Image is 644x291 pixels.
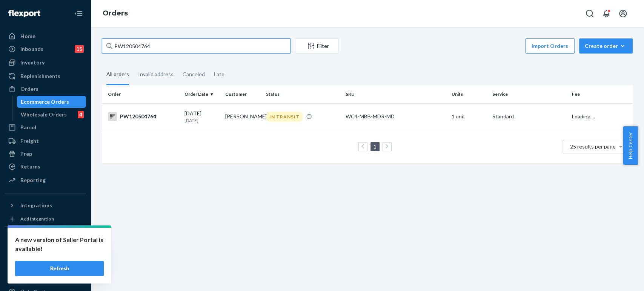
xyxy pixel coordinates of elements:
[20,72,60,80] div: Replenishments
[599,6,614,21] button: Open notifications
[5,83,86,95] a: Orders
[71,6,86,21] button: Close Navigation
[570,143,616,150] span: 25 results per page
[78,111,84,118] div: 4
[15,235,104,253] p: A new version of Seller Portal is available!
[5,57,86,69] a: Inventory
[20,150,32,158] div: Prep
[21,111,67,118] div: Wholesale Orders
[5,148,86,160] a: Prep
[20,124,36,131] div: Parcel
[20,85,38,93] div: Orders
[5,43,86,55] a: Inbounds15
[106,64,129,85] div: All orders
[295,42,338,50] div: Filter
[214,64,224,84] div: Late
[263,85,343,103] th: Status
[20,176,46,184] div: Reporting
[5,233,86,245] button: Fast Tags
[20,163,40,170] div: Returns
[5,273,86,285] a: Talk to Support
[108,112,178,121] div: PW120504764
[75,45,84,53] div: 15
[266,112,303,122] div: IN TRANSIT
[569,85,633,103] th: Fee
[623,126,638,165] button: Help Center
[569,103,633,130] td: Loading....
[492,113,566,120] p: Standard
[5,260,86,272] a: Settings
[615,6,630,21] button: Open account menu
[585,42,627,50] div: Create order
[372,143,378,150] a: Page 1 is your current page
[181,85,222,103] th: Order Date
[579,38,633,54] button: Create order
[5,30,86,42] a: Home
[5,199,86,211] button: Integrations
[184,117,219,124] p: [DATE]
[5,135,86,147] a: Freight
[489,85,569,103] th: Service
[184,110,219,124] div: [DATE]
[343,85,449,103] th: SKU
[21,98,69,106] div: Ecommerce Orders
[222,103,263,130] td: [PERSON_NAME]
[17,96,86,108] a: Ecommerce Orders
[17,109,86,121] a: Wholesale Orders4
[15,261,104,276] button: Refresh
[20,32,35,40] div: Home
[225,91,260,97] div: Customer
[20,137,39,145] div: Freight
[8,10,40,17] img: Flexport logo
[20,202,52,209] div: Integrations
[5,121,86,133] a: Parcel
[5,248,86,257] a: Add Fast Tag
[183,64,205,84] div: Canceled
[449,85,489,103] th: Units
[525,38,575,54] button: Import Orders
[295,38,339,54] button: Filter
[449,103,489,130] td: 1 unit
[103,9,128,17] a: Orders
[582,6,597,21] button: Open Search Box
[5,174,86,186] a: Reporting
[20,59,45,66] div: Inventory
[20,216,54,222] div: Add Integration
[138,64,174,84] div: Invalid address
[346,113,446,120] div: WC4-MBB-MDR-MD
[20,45,43,53] div: Inbounds
[5,70,86,82] a: Replenishments
[97,3,134,25] ol: breadcrumbs
[102,85,181,103] th: Order
[102,38,290,54] input: Search orders
[5,214,86,224] a: Add Integration
[5,161,86,173] a: Returns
